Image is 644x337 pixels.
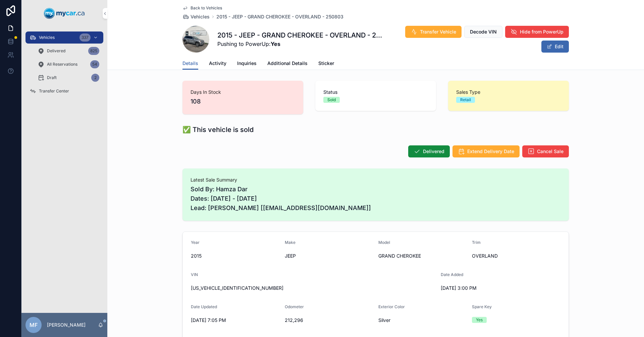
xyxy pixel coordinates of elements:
span: 212,296 [285,317,373,324]
a: Additional Details [267,57,308,71]
a: Back to Vehicles [182,5,222,11]
span: Extend Delivery Date [467,148,514,155]
span: Make [285,240,296,245]
span: Pushing to PowerUp: [217,40,384,48]
span: Delivered [423,148,444,155]
a: 2015 - JEEP - GRAND CHEROKEE - OVERLAND - 250803 [216,13,343,20]
span: MF [30,321,38,329]
a: All Reservations54 [34,58,103,70]
a: Sticker [318,57,334,71]
span: Back to Vehicles [191,5,222,11]
span: Year [191,240,200,245]
span: Sold By: Hamza Dar Dates: [DATE] - [DATE] Lead: [PERSON_NAME] [[EMAIL_ADDRESS][DOMAIN_NAME]] [191,185,561,213]
span: Activity [209,60,226,67]
button: Extend Delivery Date [452,145,520,157]
a: Transfer Center [25,85,103,97]
span: VIN [191,272,198,277]
span: JEEP [285,253,373,259]
span: Status [323,89,428,95]
span: Model [378,240,390,245]
div: 337 [79,33,91,42]
a: Vehicles [182,13,210,20]
div: 825 [88,47,99,55]
span: Cancel Sale [537,148,563,155]
span: [DATE] 7:05 PM [191,317,279,324]
a: Activity [209,57,226,71]
span: Silver [378,317,467,324]
span: [US_VEHICLE_IDENTIFICATION_NUMBER] [191,285,435,291]
h1: 2015 - JEEP - GRAND CHEROKEE - OVERLAND - 250803 [217,30,384,40]
span: OVERLAND [472,253,560,259]
span: Details [182,60,198,67]
span: Decode VIN [470,28,497,35]
span: Additional Details [267,60,308,67]
a: Draft2 [34,72,103,84]
p: [PERSON_NAME] [47,322,86,328]
span: Delivered [47,48,65,54]
span: [DATE] 3:00 PM [441,285,529,291]
span: Sales Type [456,89,561,95]
span: Sticker [318,60,334,67]
a: Vehicles337 [25,31,103,44]
div: 2 [91,74,99,82]
button: Cancel Sale [522,145,569,157]
img: App logo [44,8,85,19]
button: Edit [541,41,569,53]
h1: ✅ This vehicle is sold [182,125,254,134]
div: Retail [460,97,471,103]
button: Delivered [408,145,450,157]
span: 108 [191,97,295,106]
a: Details [182,57,198,70]
span: Trim [472,240,481,245]
div: Yes [476,317,483,323]
span: Transfer Vehicle [420,28,456,35]
button: Decode VIN [464,26,502,38]
span: Days In Stock [191,89,295,95]
span: Latest Sale Summary [191,177,561,183]
span: Exterior Color [378,304,405,309]
a: Delivered825 [34,45,103,57]
span: Date Added [441,272,463,277]
strong: Yes [271,41,280,47]
div: 54 [90,60,99,68]
span: Draft [47,75,57,80]
span: Hide from PowerUp [520,28,563,35]
div: Sold [327,97,336,103]
span: Vehicles [39,35,55,40]
span: Inquiries [237,60,257,67]
a: Inquiries [237,57,257,71]
button: Hide from PowerUp [505,26,569,38]
span: 2015 [191,253,279,259]
button: Transfer Vehicle [405,26,462,38]
span: Odometer [285,304,304,309]
span: Date Updated [191,304,217,309]
div: scrollable content [21,27,107,106]
span: Vehicles [191,13,210,20]
span: Transfer Center [39,88,69,94]
span: Spare Key [472,304,492,309]
span: All Reservations [47,62,77,67]
span: GRAND CHEROKEE [378,253,467,259]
